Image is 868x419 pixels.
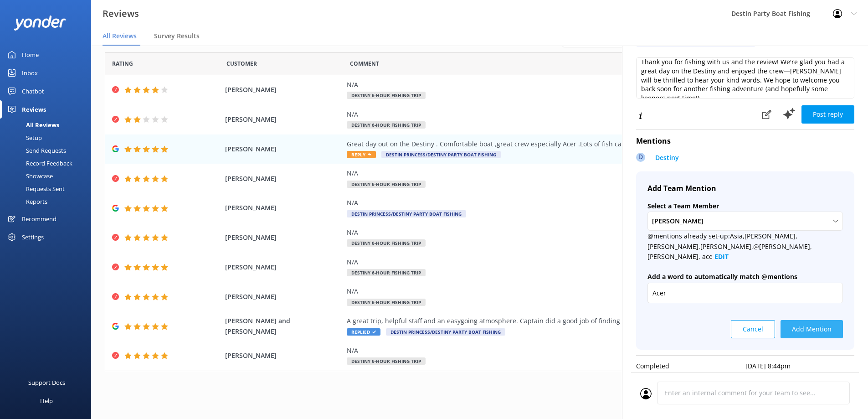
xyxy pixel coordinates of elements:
[713,252,729,261] a: EDIT
[640,388,652,399] img: user_profile.svg
[5,195,91,208] a: Reports
[154,31,200,41] span: Survey Results
[22,46,39,64] div: Home
[347,316,761,326] div: A great trip, helpful staff and an easygoing atmosphere. Captain did a good job of finding good s...
[22,64,38,82] div: Inbox
[5,131,42,144] div: Setup
[5,119,59,131] div: All Reviews
[226,59,257,68] span: Date
[225,85,343,95] span: [PERSON_NAME]
[14,16,66,31] img: yonder-white-logo.png
[103,6,139,21] h3: Reviews
[347,269,426,276] span: Destiny 6-Hour Fishing Trip
[5,170,91,182] a: Showcase
[347,239,426,247] span: Destiny 6-Hour Fishing Trip
[647,202,719,210] span: Select a Team Member
[347,286,761,296] div: N/A
[636,153,645,162] div: D
[745,361,855,371] p: [DATE] 8:44pm
[636,135,854,147] h4: Mentions
[347,181,426,188] span: Destiny 6-Hour Fishing Trip
[347,346,761,356] div: N/A
[5,144,91,157] a: Send Requests
[347,109,761,119] div: N/A
[225,292,343,302] span: [PERSON_NAME]
[647,231,843,262] p: @mentions already set-up: Asia,[PERSON_NAME],[PERSON_NAME],[PERSON_NAME],@[PERSON_NAME],[PERSON_N...
[5,144,66,157] div: Send Requests
[347,328,380,336] span: Replied
[731,320,775,338] button: Cancel
[225,174,343,184] span: [PERSON_NAME]
[636,57,854,98] textarea: [PERSON_NAME]. Thank you for fishing with us and the review! We're glad you had a great day on th...
[5,119,91,131] a: All Reviews
[225,351,343,361] span: [PERSON_NAME]
[40,392,53,410] div: Help
[347,80,761,90] div: N/A
[386,328,505,336] span: Destin Princess/Destiny Party Boat Fishing
[22,210,56,228] div: Recommend
[347,151,376,158] span: Reply
[347,299,426,306] span: Destiny 6-Hour Fishing Trip
[112,59,133,68] span: Date
[652,216,709,226] span: [PERSON_NAME]
[647,283,843,303] input: Add a word mentioned in the review
[347,210,466,217] span: Destin Princess/Destiny Party Boat Fishing
[225,233,343,243] span: [PERSON_NAME]
[5,182,91,195] a: Requests Sent
[347,357,426,365] span: Destiny 6-Hour Fishing Trip
[801,105,854,124] button: Post reply
[347,257,761,267] div: N/A
[347,139,761,149] div: Great day out on the Destiny . Comfortable boat ,great crew especially Acer .Lots of fish catchin...
[225,114,343,124] span: [PERSON_NAME]
[5,157,72,170] div: Record Feedback
[714,252,729,261] b: EDIT
[103,31,137,41] span: All Reviews
[5,131,91,144] a: Setup
[5,157,91,170] a: Record Feedback
[636,361,745,371] p: Completed
[347,92,426,99] span: Destiny 6-Hour Fishing Trip
[647,183,843,195] h4: Add Team Mention
[350,59,379,68] span: Question
[22,228,44,246] div: Settings
[347,228,761,238] div: N/A
[225,203,343,213] span: [PERSON_NAME]
[347,198,761,208] div: N/A
[5,170,53,182] div: Showcase
[347,121,426,129] span: Destiny 6-Hour Fishing Trip
[225,144,343,154] span: [PERSON_NAME]
[347,168,761,178] div: N/A
[381,151,501,158] span: Destin Princess/Destiny Party Boat Fishing
[22,100,46,119] div: Reviews
[647,272,797,281] span: Add a word to automatically match @mentions
[781,320,843,338] button: Add Mention
[5,182,65,195] div: Requests Sent
[28,373,65,392] div: Support Docs
[655,153,679,163] p: Destiny
[5,195,47,208] div: Reports
[651,153,679,165] a: Destiny
[22,82,44,100] div: Chatbot
[225,262,343,272] span: [PERSON_NAME]
[225,316,343,336] span: [PERSON_NAME] and [PERSON_NAME]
